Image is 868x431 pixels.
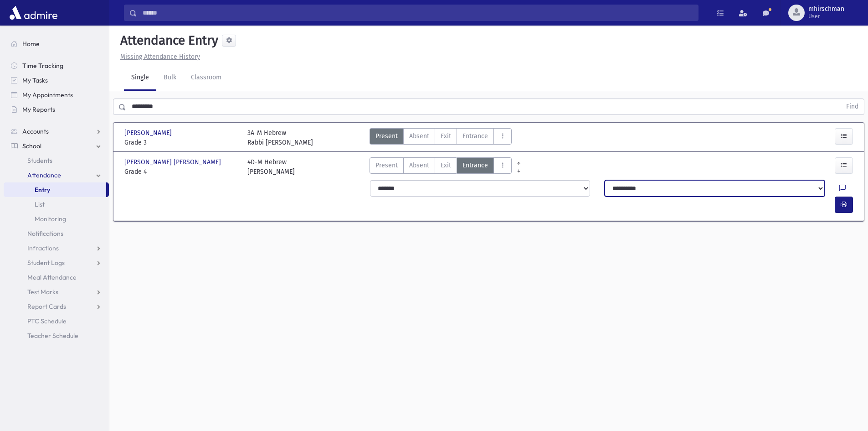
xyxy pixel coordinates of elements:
a: PTC Schedule [4,314,109,328]
a: Time Tracking [4,58,109,73]
span: My Appointments [22,91,73,99]
a: Report Cards [4,299,109,314]
a: Home [4,36,109,51]
span: School [22,142,41,150]
a: Bulk [156,65,184,91]
span: Test Marks [27,288,58,296]
a: My Tasks [4,73,109,88]
span: [PERSON_NAME] [124,128,174,138]
span: Attendance [27,171,61,179]
div: AttTypes [370,128,512,147]
span: Absent [409,131,429,141]
span: Entrance [462,131,488,141]
a: Entry [4,182,106,197]
a: School [4,139,109,153]
span: User [808,13,844,20]
span: Students [27,156,52,165]
div: AttTypes [370,157,512,177]
span: Meal Attendance [27,273,77,281]
a: Teacher Schedule [4,328,109,343]
u: Missing Attendance History [120,53,200,61]
a: Attendance [4,168,109,182]
span: Grade 3 [124,138,238,147]
span: Exit [441,131,451,141]
span: Notifications [27,229,63,238]
div: 4D-M Hebrew [PERSON_NAME] [247,157,295,177]
span: Grade 4 [124,167,238,177]
span: Student Logs [27,259,65,267]
a: My Reports [4,102,109,117]
button: Find [841,99,864,114]
a: Monitoring [4,212,109,226]
a: Notifications [4,226,109,241]
span: Present [375,131,398,141]
span: Time Tracking [22,62,63,70]
a: Single [124,65,156,91]
span: Home [22,40,40,48]
span: Present [375,161,398,170]
span: [PERSON_NAME] [PERSON_NAME] [124,157,223,167]
a: Student Logs [4,255,109,270]
span: Accounts [22,127,49,135]
a: Test Marks [4,285,109,299]
a: Classroom [184,65,229,91]
span: My Reports [22,105,55,114]
a: List [4,197,109,212]
div: 3A-M Hebrew Rabbi [PERSON_NAME] [247,128,313,147]
span: Teacher Schedule [27,332,78,340]
a: Students [4,153,109,168]
img: AdmirePro [7,4,60,22]
a: Infractions [4,241,109,255]
span: PTC Schedule [27,317,67,325]
span: Report Cards [27,302,66,311]
a: My Appointments [4,88,109,102]
a: Missing Attendance History [117,53,200,61]
input: Search [137,5,698,21]
span: List [35,200,45,208]
span: Exit [441,161,451,170]
span: Monitoring [35,215,66,223]
span: My Tasks [22,76,48,84]
span: mhirschman [808,5,844,13]
a: Meal Attendance [4,270,109,285]
span: Absent [409,161,429,170]
h5: Attendance Entry [117,33,218,48]
a: Accounts [4,124,109,139]
span: Infractions [27,244,59,252]
span: Entry [35,186,50,194]
span: Entrance [462,161,488,170]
